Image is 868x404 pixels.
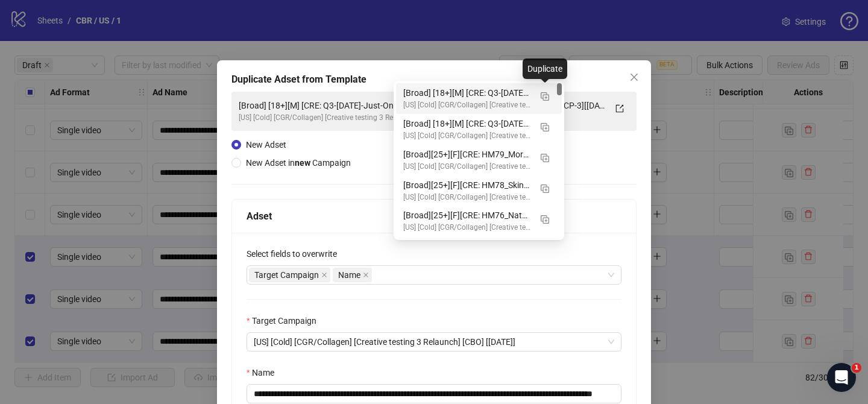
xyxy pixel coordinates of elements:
div: [US] [Cold] [CGR/Collagen] [Creative testing 3 Relaunch] [CBO] [[DATE]] [403,130,530,142]
div: [Broad] [18+][M] [CRE: Q3-[DATE]-Just-One-Scoop-GeneralFeatures -Testimonial-CGR/PCP-3][[DATE]] [239,99,605,112]
span: close [321,272,327,278]
span: Name [338,268,360,282]
div: [US] [Cold] [CGR/Collagen] [Creative testing] [CBO] [Women] [[DATE]] [403,192,530,203]
div: [US] [Cold] [CGR/Collagen] [Creative testing 3 Relaunch] [CBO] [[DATE]] [403,99,530,111]
img: Duplicate [541,185,549,193]
div: [US] [Cold] [CGR/Collagen] [Creative testing 3 Relaunch] [CBO] [[DATE]] [239,112,605,124]
button: Duplicate [535,148,555,167]
button: Close [624,68,644,87]
button: Duplicate [535,209,555,228]
button: Duplicate [535,117,555,136]
img: Duplicate [541,123,549,131]
div: [Broad][25+][F][CRE: HM76_NatureCall:][02 Sep 2025] [396,206,562,236]
span: New Adset in Campaign [246,158,351,168]
strong: new [295,158,310,168]
label: Target Campaign [247,314,324,327]
img: Duplicate [541,215,549,224]
div: Duplicate [523,58,567,79]
div: Adset [247,209,621,224]
input: Name [247,384,621,403]
img: Duplicate [541,154,549,162]
iframe: Intercom live chat [827,363,856,392]
span: close [363,272,369,278]
div: [Broad][25+][F][CRE: HM78_SkinHealth][02 Sep 2025] [396,175,562,206]
div: [Broad][25+][F][CRE: HM75_DailyFiber: ][02 Sep 2025] [396,236,562,267]
span: Target Campaign [254,268,319,282]
div: [Broad] [18+][M] [CRE: Q3-08-AUG-2025-Just-One-Scoop-GeneralFeatures -Testimonial-CGR/PCP-3][03 S... [396,83,562,114]
div: [US] [Cold] [CGR/Collagen] [Creative testing] [CBO] [Women] [[DATE]] [403,222,530,233]
div: [US] [Cold] [CGR/Collagen] [Creative testing] [CBO] [Women] [[DATE]] [403,161,530,172]
span: [US] [Cold] [CGR/Collagen] [Creative testing 3 Relaunch] [CBO] [28 Aug 2025] [254,333,614,351]
span: New Adset [246,140,286,150]
div: [Broad][25+][F][CRE: HM79_MorningCoffee:][02 Sep 2025] [396,145,562,175]
button: Duplicate [535,86,555,106]
div: [Broad] [18+][M] [CRE: Q3-08-AUG-2025-Timeline-ChestFat-Testimonial-VO-CGR-1.3][03 Sep 2025] [396,114,562,145]
label: Select fields to overwrite [247,247,345,260]
div: Duplicate Adset from Template [231,72,637,87]
label: Name [247,366,282,379]
span: export [615,104,624,113]
img: Duplicate [541,92,549,101]
button: Duplicate [535,178,555,198]
span: Target Campaign [249,268,330,282]
span: Name [333,268,372,282]
span: 1 [852,363,861,373]
div: [Broad][25+][F][CRE: HM78_SkinHealth][[DATE]] [403,178,530,192]
div: [Broad] [18+][M] [CRE: Q3-[DATE]-Just-One-Scoop-GeneralFeatures -Testimonial-CGR/PCP-3][[DATE]] [403,86,530,99]
div: [Broad] [18+][M] [CRE: Q3-[DATE]-Timeline-ChestFat-Testimonial-VO-CGR-1.3][[DATE]] [403,117,530,130]
div: [Broad][25+][F][CRE: HM79_MorningCoffee:][[DATE]] [403,148,530,161]
div: [Broad][25+][F][CRE: HM76_NatureCall:][[DATE]] [403,209,530,222]
span: close [629,72,639,82]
